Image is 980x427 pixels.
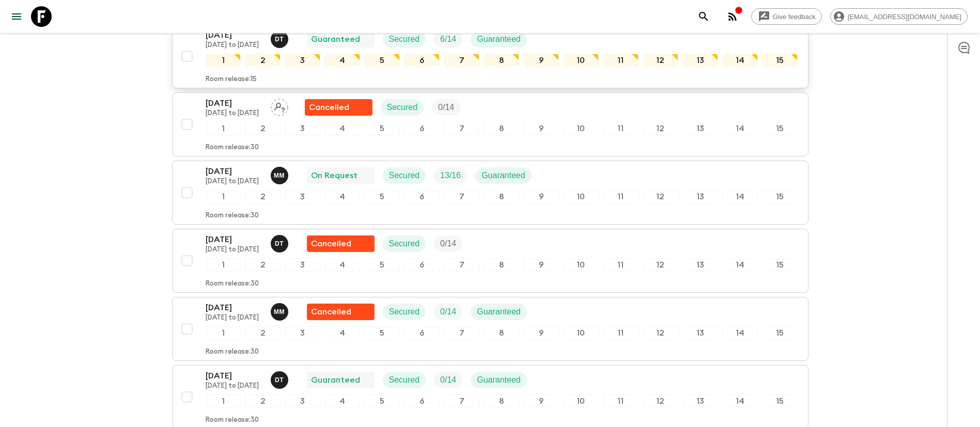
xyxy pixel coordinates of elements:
div: Trip Fill [432,99,460,116]
div: 4 [324,122,360,135]
div: 7 [444,258,479,272]
button: DT [271,30,290,48]
button: [DATE][DATE] to [DATE]Devlin TikiTikiFlash Pack cancellationSecuredTrip Fill123456789101112131415... [172,229,808,293]
div: 1 [206,258,241,272]
div: 2 [245,394,281,408]
div: 3 [285,326,320,340]
div: 15 [762,258,798,272]
div: 7 [444,326,479,340]
div: 9 [523,190,559,203]
div: 14 [722,54,758,67]
div: 1 [206,326,241,340]
div: 7 [444,394,479,408]
span: Devlin TikiTiki [271,374,290,383]
div: 13 [682,122,718,135]
p: [DATE] [206,165,262,178]
div: 10 [563,258,599,272]
div: 10 [563,326,599,340]
p: On Request [311,169,357,182]
div: 3 [285,258,320,272]
p: [DATE] to [DATE] [206,246,262,254]
div: 1 [206,54,241,67]
div: 10 [563,122,599,135]
div: 10 [563,54,599,67]
button: [DATE][DATE] to [DATE]Maddy MooreOn RequestSecuredTrip FillGuaranteed123456789101112131415Room re... [172,161,808,225]
div: 9 [523,122,559,135]
span: Devlin TikiTiki [271,34,290,42]
div: 14 [722,258,758,272]
p: Room release: 30 [206,280,259,288]
div: 11 [603,122,639,135]
span: Devlin TikiTiki [271,238,290,246]
p: M M [274,171,285,180]
p: Secured [389,238,420,250]
span: Assign pack leader [271,102,288,110]
div: 12 [643,394,678,408]
div: 6 [404,394,440,408]
div: 13 [682,258,718,272]
p: Room release: 15 [206,75,257,84]
p: [DATE] to [DATE] [206,314,262,322]
p: 0 / 14 [438,101,454,114]
div: 4 [324,190,360,203]
div: 15 [762,326,798,340]
div: Secured [381,99,424,116]
button: [DATE][DATE] to [DATE]Assign pack leaderFlash Pack cancellationSecuredTrip Fill123456789101112131... [172,92,808,156]
div: 12 [643,326,678,340]
p: Secured [387,101,418,114]
div: 14 [722,190,758,203]
div: 12 [643,190,678,203]
div: 7 [444,122,479,135]
p: [DATE] to [DATE] [206,109,262,118]
div: 15 [762,190,798,203]
p: Guaranteed [481,169,525,182]
div: 6 [404,54,440,67]
div: 12 [643,54,678,67]
button: search adventures [693,6,714,27]
div: 8 [484,394,519,408]
p: [DATE] to [DATE] [206,178,262,186]
div: 3 [285,122,320,135]
span: [EMAIL_ADDRESS][DOMAIN_NAME] [842,13,967,21]
div: 4 [324,258,360,272]
p: Secured [389,306,420,318]
div: 5 [364,122,400,135]
div: Flash Pack cancellation [305,99,372,116]
div: Secured [383,304,426,320]
div: 6 [404,122,440,135]
p: [DATE] [206,370,262,382]
p: [DATE] [206,29,262,41]
p: Cancelled [311,306,351,318]
div: 14 [722,394,758,408]
div: 8 [484,258,519,272]
p: 13 / 16 [440,169,461,182]
p: Guaranteed [477,33,521,45]
div: Secured [383,167,426,184]
div: 9 [523,326,559,340]
div: 12 [643,122,678,135]
span: Maddy Moore [271,306,290,314]
p: M M [274,308,285,316]
div: 5 [364,394,400,408]
p: 0 / 14 [440,306,456,318]
div: 4 [324,326,360,340]
div: 6 [404,258,440,272]
div: 13 [682,326,718,340]
p: [DATE] to [DATE] [206,41,262,50]
div: 11 [603,54,639,67]
div: 13 [682,54,718,67]
p: Room release: 30 [206,212,259,220]
p: [DATE] to [DATE] [206,382,262,390]
button: [DATE][DATE] to [DATE]Maddy MooreFlash Pack cancellationSecuredTrip FillGuaranteed123456789101112... [172,297,808,361]
p: Secured [389,169,420,182]
p: Secured [389,33,420,45]
div: 15 [762,54,798,67]
div: 13 [682,190,718,203]
div: 2 [245,258,281,272]
div: 6 [404,190,440,203]
p: Cancelled [311,238,351,250]
div: 5 [364,326,400,340]
div: 9 [523,54,559,67]
div: 8 [484,190,519,203]
div: Flash Pack cancellation [307,235,375,252]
